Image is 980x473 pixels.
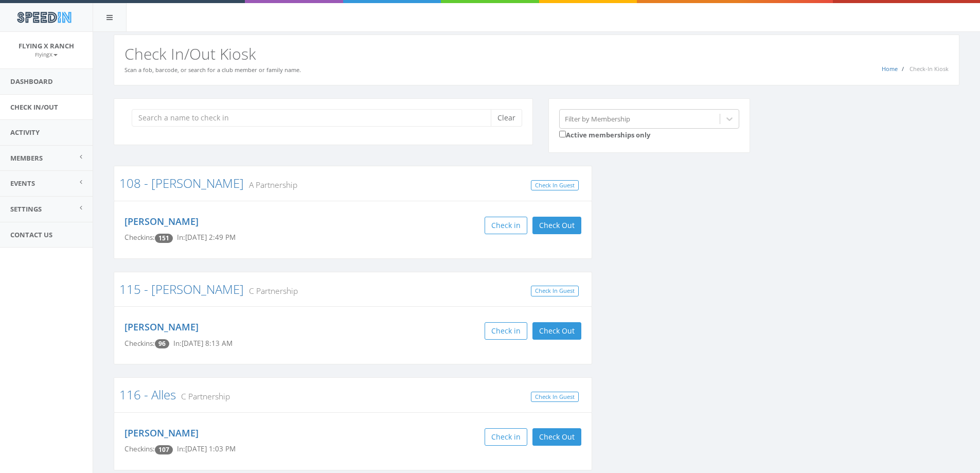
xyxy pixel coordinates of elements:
[155,234,173,243] span: Checkin count
[10,230,52,239] span: Contact Us
[531,392,579,402] a: Check In Guest
[531,180,579,191] a: Check In Guest
[173,339,233,348] span: In: [DATE] 8:13 AM
[119,386,176,403] a: 116 - Alles
[177,233,236,242] span: In: [DATE] 2:49 PM
[10,204,42,214] span: Settings
[132,109,498,127] input: Search a name to check in
[35,49,58,59] a: FlyingX
[35,51,58,58] small: FlyingX
[882,65,898,73] a: Home
[532,428,581,446] button: Check Out
[19,41,74,50] span: Flying X Ranch
[155,445,173,454] span: Checkin count
[119,174,244,191] a: 108 - [PERSON_NAME]
[155,339,169,348] span: Checkin count
[119,281,244,297] a: 115 - [PERSON_NAME]
[10,153,43,163] span: Members
[124,45,949,62] h2: Check In/Out Kiosk
[485,428,527,446] button: Check in
[531,286,579,296] a: Check In Guest
[485,322,527,340] button: Check in
[910,65,949,73] span: Check-In Kiosk
[12,8,76,27] img: speedin_logo.png
[244,179,297,190] small: A Partnership
[532,322,581,340] button: Check Out
[485,217,527,234] button: Check in
[124,427,199,439] a: [PERSON_NAME]
[10,179,35,188] span: Events
[244,285,298,296] small: C Partnership
[124,339,155,348] span: Checkins:
[124,215,199,227] a: [PERSON_NAME]
[124,444,155,453] span: Checkins:
[491,109,522,127] button: Clear
[559,129,650,140] label: Active memberships only
[559,131,566,137] input: Active memberships only
[565,114,630,124] div: Filter by Membership
[124,66,301,74] small: Scan a fob, barcode, or search for a club member or family name.
[532,217,581,234] button: Check Out
[124,321,199,333] a: [PERSON_NAME]
[124,233,155,242] span: Checkins:
[176,391,230,402] small: C Partnership
[177,444,236,453] span: In: [DATE] 1:03 PM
